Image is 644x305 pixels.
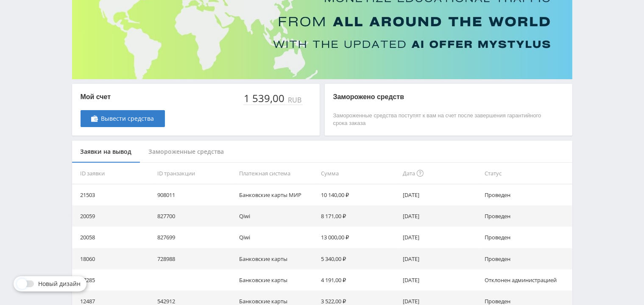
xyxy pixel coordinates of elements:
td: 21503 [72,184,154,205]
td: [DATE] [399,248,481,269]
a: Вывести средства [81,110,165,127]
td: Банковские карты [236,248,318,269]
td: 908011 [154,184,236,205]
td: 8 171,00 ₽ [318,205,399,227]
div: 1 539,00 [243,92,287,104]
div: Замороженные средства [140,141,233,163]
td: 10 140,00 ₽ [318,184,399,205]
td: 827699 [154,227,236,248]
td: 20059 [72,205,154,227]
td: 5 340,00 ₽ [318,248,399,269]
td: 827700 [154,205,236,227]
th: ID заявки [72,163,154,184]
th: Статус [481,163,572,184]
td: [DATE] [399,227,481,248]
p: Мой счет [81,92,165,102]
p: Замороженные средства поступят к вам на счет после завершения гарантийного срока заказа [333,112,547,127]
p: Заморожено средств [333,92,547,102]
td: Отклонен администрацией [481,269,572,291]
td: 17285 [72,269,154,291]
td: Проведен [481,184,572,205]
td: Qiwi [236,227,318,248]
td: Проведен [481,248,572,269]
th: ID транзакции [154,163,236,184]
th: Дата [399,163,481,184]
td: Банковские карты [236,269,318,291]
td: Проведен [481,205,572,227]
td: [DATE] [399,184,481,205]
th: Сумма [318,163,399,184]
td: 4 191,00 ₽ [318,269,399,291]
td: 13 000,00 ₽ [318,227,399,248]
td: [DATE] [399,269,481,291]
td: [DATE] [399,205,481,227]
span: Новый дизайн [38,280,81,287]
td: 728988 [154,248,236,269]
td: 20058 [72,227,154,248]
td: Проведен [481,227,572,248]
span: Вывести средства [101,115,154,122]
td: Банковские карты МИР [236,184,318,205]
th: Платежная система [236,163,318,184]
td: 18060 [72,248,154,269]
div: Заявки на вывод [72,141,140,163]
td: Qiwi [236,205,318,227]
div: RUB [287,96,303,104]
